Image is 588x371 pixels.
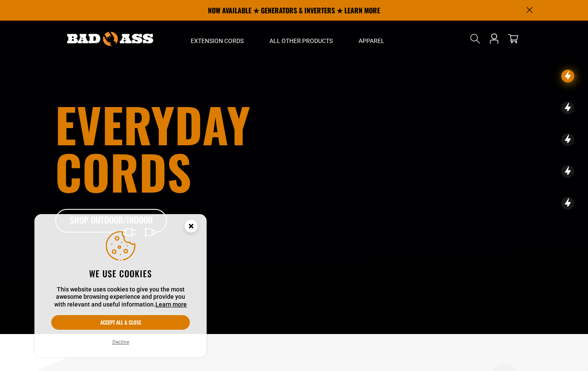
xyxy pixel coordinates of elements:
h1: Everyday cords [55,101,342,195]
span: Extension Cords [191,37,244,45]
p: This website uses cookies to give you the most awesome browsing experience and provide you with r... [51,286,190,309]
summary: All Other Products [257,21,346,57]
aside: Cookie Consent [34,214,207,358]
summary: Apparel [346,21,397,57]
summary: Search [468,32,482,46]
span: All Other Products [269,37,333,45]
h2: We use cookies [51,268,190,279]
summary: Extension Cords [178,21,257,57]
img: Bad Ass Extension Cords [67,32,153,46]
a: Shop Outdoor/Indoor [55,209,167,233]
span: Apparel [359,37,384,45]
button: Accept all & close [51,315,190,330]
button: Decline [110,338,132,346]
a: Learn more [155,301,187,308]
